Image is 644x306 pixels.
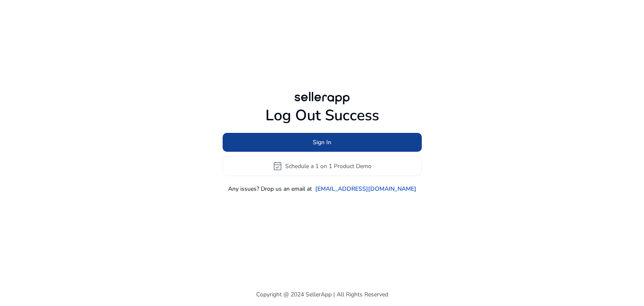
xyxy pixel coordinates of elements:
[228,184,312,193] p: Any issues? Drop us an email at
[223,133,422,152] button: Sign In
[223,106,422,124] h1: Log Out Success
[273,161,283,171] span: event_available
[223,156,422,176] button: event_availableSchedule a 1 on 1 Product Demo
[313,138,331,147] span: Sign In
[315,184,416,193] a: [EMAIL_ADDRESS][DOMAIN_NAME]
